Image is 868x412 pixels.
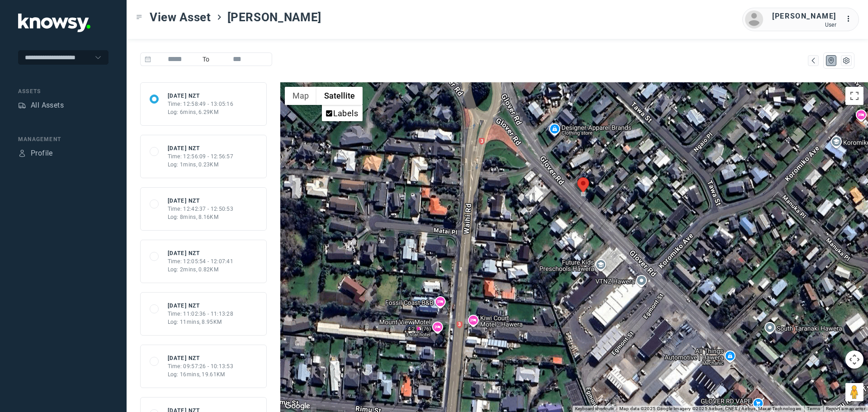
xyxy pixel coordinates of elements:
[168,205,234,213] div: Time: 12:42:37 - 12:50:53
[31,148,53,159] div: Profile
[168,318,234,326] div: Log: 11mins, 8.95KM
[168,152,234,161] div: Time: 12:56:09 - 12:56:57
[846,15,855,22] tspan: ...
[168,108,234,116] div: Log: 6mins, 6.29KM
[619,406,802,411] span: Map data ©2025 Google Imagery ©2025 Airbus, CNES / Airbus, Maxar Technologies
[575,406,614,412] button: Keyboard shortcuts
[168,362,234,370] div: Time: 09:57:26 - 10:13:53
[168,92,234,100] div: [DATE] NZT
[168,197,234,205] div: [DATE] NZT
[285,87,316,105] button: Show street map
[745,10,763,28] img: avatar.png
[168,161,234,169] div: Log: 1mins, 0.23KM
[845,383,863,401] button: Drag Pegman onto the map to open Street View
[18,101,26,109] div: Assets
[316,87,363,105] button: Show satellite imagery
[333,109,358,118] label: Labels
[807,406,821,411] a: Terms
[168,100,234,108] div: Time: 12:58:49 - 13:05:16
[827,57,835,65] div: Map
[168,144,234,152] div: [DATE] NZT
[199,52,213,66] span: To
[168,370,234,379] div: Log: 16mins, 19.61KM
[227,9,321,25] span: [PERSON_NAME]
[31,100,64,111] div: All Assets
[168,265,234,274] div: Log: 2mins, 0.82KM
[168,354,234,362] div: [DATE] NZT
[168,257,234,265] div: Time: 12:05:54 - 12:07:41
[18,14,90,32] img: Application Logo
[322,105,363,121] ul: Show satellite imagery
[18,135,108,143] div: Management
[809,57,817,65] div: Map
[845,14,856,26] div: :
[168,310,234,318] div: Time: 11:02:36 - 11:13:28
[168,302,234,310] div: [DATE] NZT
[168,213,234,221] div: Log: 8mins, 8.16KM
[283,400,312,412] a: Open this area in Google Maps (opens a new window)
[18,87,108,95] div: Assets
[18,148,53,159] a: ProfileProfile
[826,406,865,411] a: Report a map error
[845,350,863,369] button: Map camera controls
[323,106,362,120] li: Labels
[283,400,312,412] img: Google
[845,87,863,105] button: Toggle fullscreen view
[772,11,836,22] div: [PERSON_NAME]
[136,14,142,20] div: Toggle Menu
[842,57,850,65] div: List
[216,14,223,21] div: >
[845,14,856,24] div: :
[18,100,64,111] a: AssetsAll Assets
[150,9,211,25] span: View Asset
[168,249,234,257] div: [DATE] NZT
[18,149,26,157] div: Profile
[772,22,836,28] div: User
